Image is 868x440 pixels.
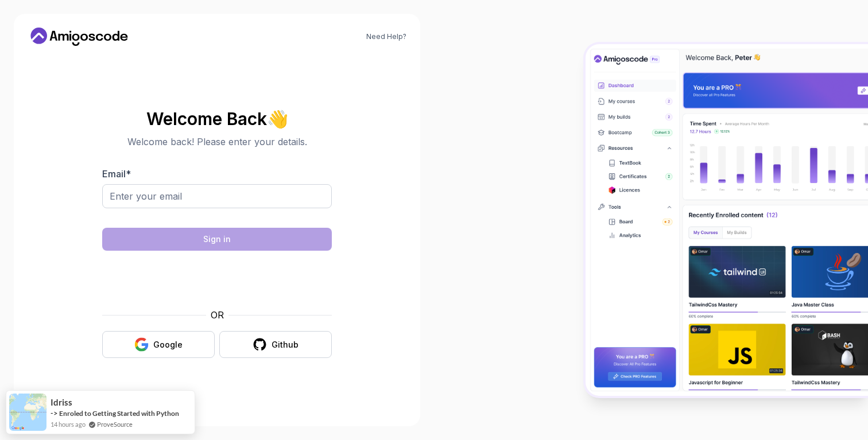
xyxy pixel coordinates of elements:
[153,339,183,351] div: Google
[102,331,215,358] button: Google
[51,419,86,429] span: 14 hours ago
[102,168,131,180] label: Email *
[102,228,332,251] button: Sign in
[51,408,58,418] span: ->
[130,258,304,301] iframe: Widget containing checkbox for hCaptcha security challenge
[266,108,289,129] span: 👋
[586,44,868,396] img: Amigoscode Dashboard
[59,409,179,418] a: Enroled to Getting Started with Python
[102,135,332,149] p: Welcome back! Please enter your details.
[272,339,299,351] div: Github
[9,394,46,431] img: provesource social proof notification image
[28,28,131,46] a: Home link
[203,233,231,245] div: Sign in
[219,331,332,358] button: Github
[366,32,406,41] a: Need Help?
[102,110,332,128] h2: Welcome Back
[211,308,224,322] p: OR
[102,184,332,208] input: Enter your email
[97,419,133,429] a: ProveSource
[51,398,72,407] span: idriss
